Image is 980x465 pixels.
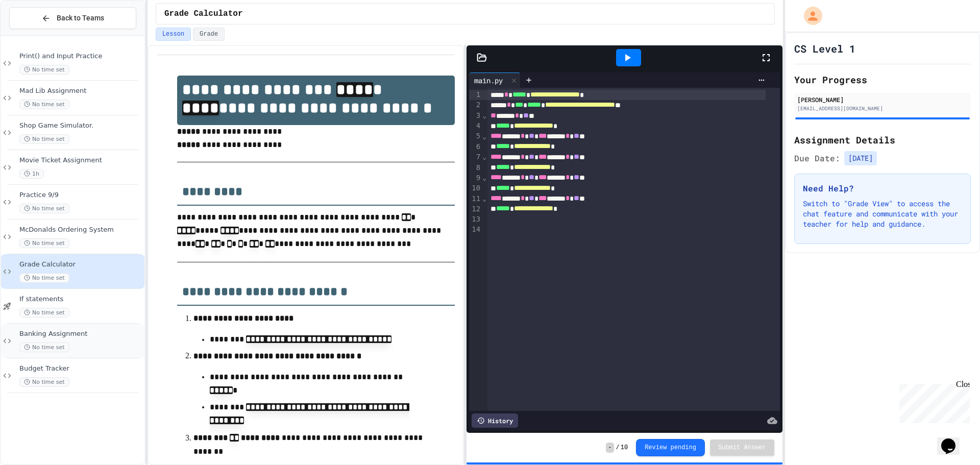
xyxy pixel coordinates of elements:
span: Grade Calculator [164,8,243,20]
h1: CS Level 1 [794,41,855,56]
span: Mad Lib Assignment [19,87,142,95]
span: Fold line [482,174,487,182]
span: Print() and Input Practice [19,52,142,61]
span: Fold line [482,194,487,203]
span: No time set [19,134,69,144]
iframe: chat widget [895,380,970,423]
span: No time set [19,377,69,387]
span: No time set [19,238,69,248]
div: [EMAIL_ADDRESS][DOMAIN_NAME] [797,105,968,112]
button: Back to Teams [9,7,136,29]
div: History [472,413,518,428]
div: [PERSON_NAME] [797,95,968,104]
span: Submit Answer [718,444,766,452]
div: My Account [793,4,825,28]
span: Grade Calculator [19,260,142,269]
h2: Assignment Details [794,133,971,147]
span: [DATE] [844,151,877,165]
span: 1h [19,169,44,179]
button: Review pending [636,439,705,456]
span: Due Date: [794,152,840,164]
div: 8 [469,163,482,173]
span: 10 [621,444,628,452]
span: Fold line [482,111,487,119]
div: Chat with us now!Close [4,4,70,65]
div: 7 [469,152,482,162]
iframe: chat widget [937,424,970,455]
div: 14 [469,225,482,235]
div: 10 [469,183,482,193]
span: No time set [19,100,69,109]
span: / [616,444,620,452]
span: Fold line [482,132,487,140]
div: 3 [469,111,482,121]
div: 2 [469,100,482,110]
span: Practice 9/9 [19,191,142,200]
div: 9 [469,173,482,183]
span: Shop Game Simulator. [19,121,142,130]
div: 12 [469,204,482,214]
div: main.py [469,72,521,88]
div: 1 [469,90,482,100]
span: No time set [19,342,69,352]
div: 11 [469,194,482,204]
span: If statements [19,295,142,304]
span: No time set [19,308,69,317]
span: Fold line [482,153,487,161]
span: Banking Assignment [19,330,142,338]
button: Lesson [156,28,191,41]
div: 13 [469,214,482,225]
div: 5 [469,131,482,141]
div: 4 [469,121,482,131]
span: No time set [19,65,69,75]
button: Submit Answer [710,439,774,456]
span: - [606,443,614,453]
span: Back to Teams [57,13,104,23]
div: 6 [469,142,482,152]
span: No time set [19,273,69,283]
div: main.py [469,75,508,86]
span: Budget Tracker [19,364,142,373]
p: Switch to "Grade View" to access the chat feature and communicate with your teacher for help and ... [803,199,962,229]
span: Movie Ticket Assignment [19,156,142,165]
h3: Need Help? [803,182,962,194]
span: McDonalds Ordering System [19,226,142,234]
button: Grade [193,28,225,41]
span: No time set [19,204,69,213]
h2: Your Progress [794,72,971,87]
